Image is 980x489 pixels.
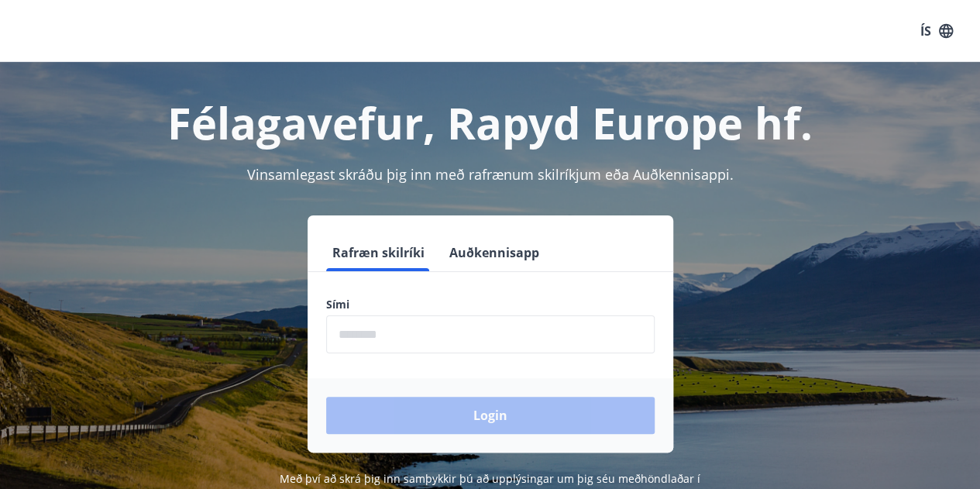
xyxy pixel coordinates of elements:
[912,17,961,45] button: ÍS
[19,93,961,152] h1: Félagavefur, Rapyd Europe hf.
[443,234,545,271] button: Auðkennisapp
[326,234,431,271] button: Rafræn skilríki
[247,165,734,184] span: Vinsamlegast skráðu þig inn með rafrænum skilríkjum eða Auðkennisappi.
[326,297,655,312] label: Sími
